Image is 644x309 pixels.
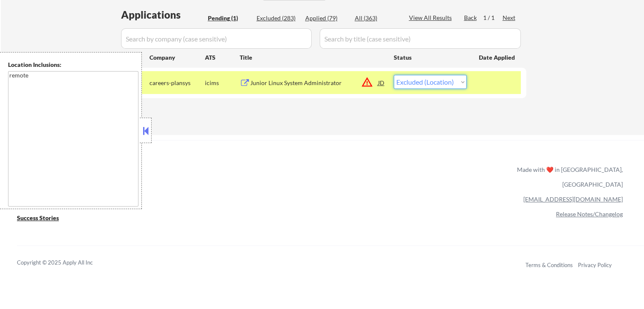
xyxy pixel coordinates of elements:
[525,262,573,268] a: Terms & Conditions
[320,28,521,49] input: Search by title (case sensitive)
[523,196,623,203] a: [EMAIL_ADDRESS][DOMAIN_NAME]
[149,79,205,87] div: careers-plansys
[305,14,348,22] div: Applied (79)
[149,53,205,62] div: Company
[483,14,503,22] div: 1 / 1
[208,14,250,22] div: Pending (1)
[257,14,299,22] div: Excluded (283)
[479,53,516,62] div: Date Applied
[377,75,386,90] div: JD
[250,79,378,87] div: Junior Linux System Administrator
[464,14,478,22] div: Back
[556,210,623,218] a: Release Notes/Changelog
[578,262,612,268] a: Privacy Policy
[121,10,205,20] div: Applications
[17,174,340,183] a: Refer & earn free applications 👯‍♀️
[361,76,373,88] button: warning_amber
[17,259,114,267] div: Copyright © 2025 Apply All Inc
[17,214,70,224] a: Success Stories
[8,61,138,69] div: Location Inclusions:
[205,79,240,87] div: icims
[503,14,516,22] div: Next
[355,14,397,22] div: All (363)
[17,214,59,221] u: Success Stories
[409,14,454,22] div: View All Results
[240,53,386,62] div: Title
[394,50,467,65] div: Status
[121,28,312,49] input: Search by company (case sensitive)
[205,53,240,62] div: ATS
[514,162,623,192] div: Made with ❤️ in [GEOGRAPHIC_DATA], [GEOGRAPHIC_DATA]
